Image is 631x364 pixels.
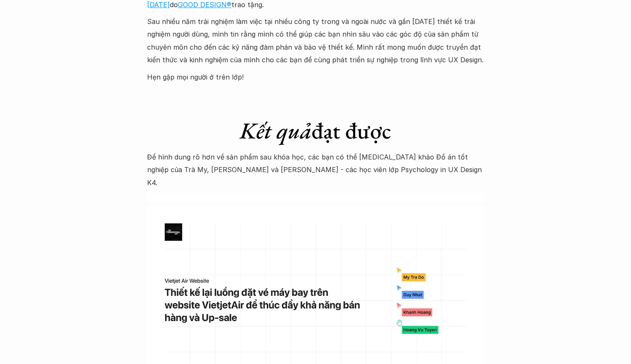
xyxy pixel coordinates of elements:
[147,71,484,83] p: Hẹn gặp mọi người ở trên lớp!
[178,0,231,9] a: GOOD DESIGN®
[240,116,311,145] em: Kết quả
[147,117,484,144] h1: đạt được
[147,15,484,66] p: Sau nhiều năm trải nghiệm làm việc tại nhiều công ty trong và ngoài nước và gần [DATE] thiết kế t...
[147,151,484,189] p: Để hình dung rõ hơn về sản phẩm sau khóa học, các bạn có thể [MEDICAL_DATA] khảo Đồ án tốt nghiệp...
